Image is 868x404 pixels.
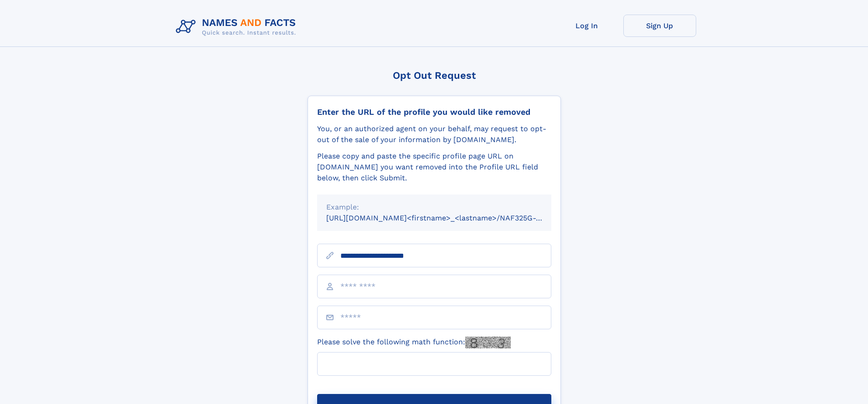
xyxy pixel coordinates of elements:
small: [URL][DOMAIN_NAME]<firstname>_<lastname>/NAF325G-xxxxxxxx [326,214,569,222]
div: Enter the URL of the profile you would like removed [317,107,551,117]
div: Please copy and paste the specific profile page URL on [DOMAIN_NAME] you want removed into the Pr... [317,151,551,184]
label: Please solve the following math function: [317,337,511,348]
div: You, or an authorized agent on your behalf, may request to opt-out of the sale of your informatio... [317,123,551,145]
div: Example: [326,202,542,213]
a: Log In [550,15,623,37]
a: Sign Up [623,15,696,37]
img: Logo Names and Facts [172,15,303,39]
div: Opt Out Request [308,70,561,81]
